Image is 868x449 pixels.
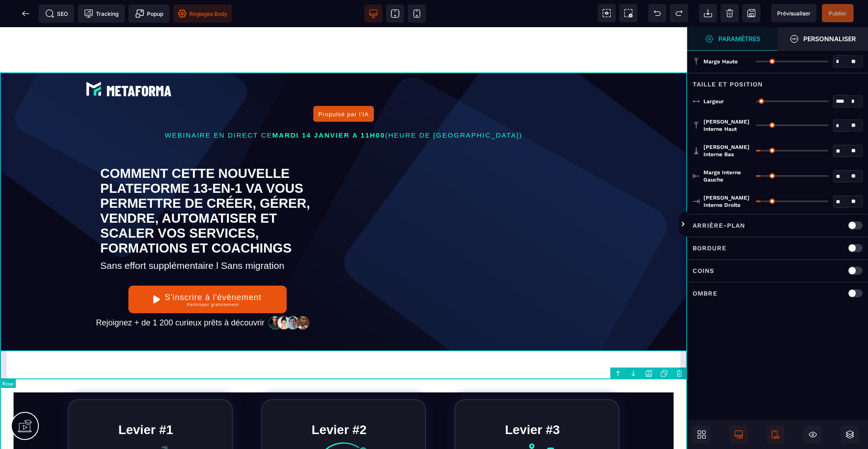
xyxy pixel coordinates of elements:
[687,211,696,238] span: Afficher les vues
[128,258,287,286] button: S'inscrire à l'évènementParticipez gratuitement
[693,288,717,299] p: Ombre
[703,169,751,183] span: Marge interne gauche
[619,4,637,22] span: Capture d'écran
[648,4,666,22] span: Défaire
[272,104,385,112] span: MARDI 14 JANVIER A 11H00
[100,231,315,246] text: Sans effort supplémentaire l Sans migration
[804,425,822,444] span: Masquer le bloc
[116,393,175,412] text: Levier #1
[408,5,426,23] span: Voir mobile
[778,27,868,51] span: Ouvrir le gestionnaire de styles
[14,345,674,365] text: Ce que vous allez découvrir en direct:
[178,9,227,18] span: Réglages Body
[721,4,739,22] span: Nettoyage
[829,10,847,17] span: Publier
[693,265,714,276] p: Coins
[598,4,616,22] span: Voir les composants
[38,5,74,23] span: Métadata SEO
[841,425,859,444] span: Ouvrir les calques
[703,58,738,65] span: Marge haute
[173,5,232,23] span: Favicon
[78,5,125,23] span: Code de suivi
[699,4,717,22] span: Importer
[771,4,816,22] span: Aperçu
[17,5,35,23] span: Retour
[135,9,163,18] span: Popup
[687,27,778,51] span: Ouvrir le gestionnaire de styles
[742,4,760,22] span: Enregistrer
[703,118,751,133] span: [PERSON_NAME] interne haut
[313,79,374,95] button: Propulsé par l'IA
[100,137,315,231] text: COMMENT CETTE NOUVELLE PLATEFORME 13-EN-1 VA VOUS PERMETTRE DE CRÉER, GÉRER, VENDRE, AUTOMATISER ...
[687,73,868,90] div: Taille et position
[730,425,748,444] span: Afficher le desktop
[309,393,368,412] text: Levier #2
[693,220,745,231] p: Arrière-plan
[94,289,267,303] text: Rejoignez + de 1 200 curieux prêts à découvrir
[84,52,174,72] img: e6894688e7183536f91f6cf1769eef69_LOGO_BLANC.png
[128,5,170,23] span: Créer une alerte modale
[693,425,711,444] span: Ouvrir les blocs
[84,9,118,18] span: Tracking
[364,5,382,23] span: Voir bureau
[503,393,562,412] text: Levier #3
[822,4,854,22] span: Enregistrer le contenu
[718,35,760,42] strong: Paramètres
[68,102,619,115] p: WEBINAIRE EN DIRECT CE (HEURE DE [GEOGRAPHIC_DATA])
[267,288,312,303] img: 32586e8465b4242308ef789b458fc82f_community-people.png
[693,243,726,253] p: Bordure
[767,425,785,444] span: Afficher le mobile
[777,10,811,17] span: Prévisualiser
[386,5,404,23] span: Voir tablette
[670,4,688,22] span: Rétablir
[803,35,856,42] strong: Personnaliser
[703,194,751,209] span: [PERSON_NAME] interne droite
[45,9,68,18] span: SEO
[703,143,751,158] span: [PERSON_NAME] interne bas
[703,98,724,105] span: Largeur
